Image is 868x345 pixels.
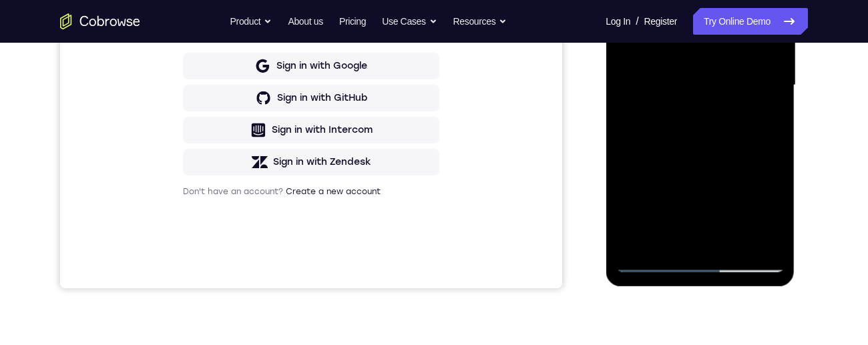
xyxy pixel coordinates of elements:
[288,8,322,35] a: About us
[123,276,379,302] button: Sign in with Intercom
[636,13,638,29] span: /
[123,244,379,270] button: Sign in with GitHub
[216,218,307,232] div: Sign in with Google
[693,8,808,35] a: Try Online Demo
[606,8,630,35] a: Log In
[123,153,379,180] button: Sign in
[60,13,140,29] a: Go to the home page
[644,8,677,35] a: Register
[230,8,272,35] button: Product
[339,8,366,35] a: Pricing
[123,91,379,110] h1: Sign in to your account
[213,314,311,328] div: Sign in with Zendesk
[453,8,507,35] button: Resources
[382,8,437,35] button: Use Cases
[212,282,312,296] div: Sign in with Intercom
[217,250,307,264] div: Sign in with GitHub
[131,127,371,141] input: Enter your email
[123,212,379,238] button: Sign in with Google
[244,191,258,202] p: or
[123,308,379,334] button: Sign in with Zendesk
